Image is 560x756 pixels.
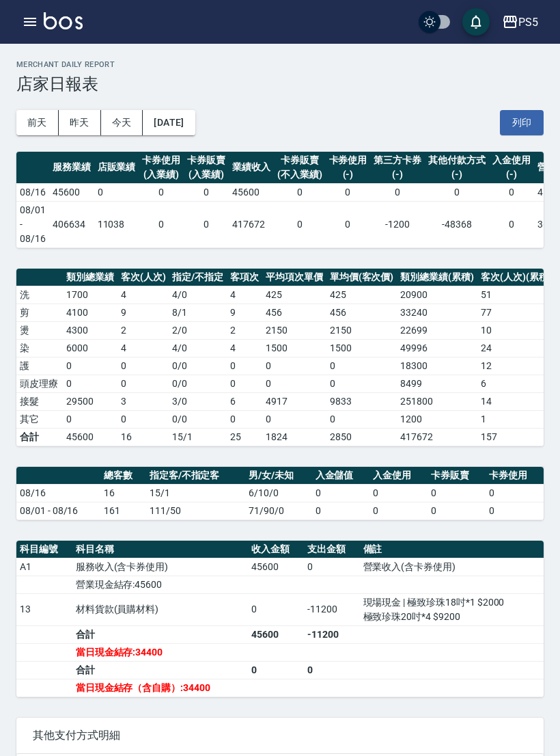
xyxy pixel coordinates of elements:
td: 4 [117,339,169,357]
td: 合計 [72,661,248,679]
td: 2850 [326,428,397,446]
th: 卡券販賣 [428,467,486,485]
td: 45600 [248,558,304,576]
div: 卡券使用 [142,153,180,167]
td: 燙 [16,321,63,339]
td: 2150 [326,321,397,339]
td: 其它 [16,410,63,428]
td: 0 [248,593,304,625]
td: 0 [262,410,326,428]
img: Logo [44,12,83,29]
td: 4 [227,286,262,303]
h2: Merchant Daily Report [16,60,544,69]
td: 接髮 [16,392,63,410]
div: 卡券使用 [329,153,367,167]
td: 0 [369,484,428,502]
td: 9833 [326,392,397,410]
div: (入業績) [142,167,180,182]
td: 0 [117,410,169,428]
td: 剪 [16,303,63,321]
td: 08/16 [16,484,100,502]
td: 11038 [94,201,139,247]
td: 6 [477,375,555,392]
td: 1 [477,410,555,428]
td: 08/01 - 08/16 [16,201,49,247]
td: 45600 [63,428,117,446]
div: (入業績) [187,167,225,182]
td: 456 [262,303,326,321]
td: 3 / 0 [169,392,227,410]
td: 8 / 1 [169,303,227,321]
td: 45600 [49,183,94,201]
td: 0 [489,201,534,247]
table: a dense table [16,541,544,697]
th: 入金使用 [369,467,428,485]
h3: 店家日報表 [16,75,544,94]
th: 科目編號 [16,541,72,558]
td: 0 [227,410,262,428]
th: 服務業績 [49,152,94,184]
td: 0 [274,183,326,201]
td: 營業現金結存:45600 [72,576,248,593]
td: -48368 [425,201,489,247]
td: 0 [425,183,489,201]
th: 卡券使用 [486,467,544,485]
th: 店販業績 [94,152,139,184]
th: 平均項次單價 [262,269,326,286]
td: 45600 [229,183,274,201]
td: 0 [262,357,326,375]
td: 4 / 0 [169,286,227,303]
td: 0 [117,357,169,375]
td: 16 [117,428,169,446]
td: 24 [477,339,555,357]
div: 卡券販賣 [277,153,322,167]
td: 0 [184,183,229,201]
td: 111/50 [146,502,245,519]
th: 業績收入 [229,152,274,184]
td: 現場現金 | 極致珍珠18吋*1 $2000 極致珍珠20吋*4 $9200 [360,593,544,625]
td: 456 [326,303,397,321]
td: 0 [326,375,397,392]
td: 0 [248,661,304,679]
td: 合計 [16,428,63,446]
td: 161 [100,502,146,519]
td: 9 [117,303,169,321]
td: 33240 [397,303,477,321]
td: 25 [227,428,262,446]
td: 營業收入(含卡券使用) [360,558,544,576]
td: 0 [184,201,229,247]
td: 當日現金結存:34400 [72,643,248,661]
td: 4 [117,286,169,303]
th: 指定/不指定 [169,269,227,286]
td: 0 / 0 [169,357,227,375]
td: 0 [63,375,117,392]
th: 客次(人次)(累積) [477,269,555,286]
td: 0 [486,502,544,519]
td: 0 [370,183,425,201]
td: 417672 [229,201,274,247]
td: 2 [227,321,262,339]
td: 12 [477,357,555,375]
td: -11200 [304,625,360,643]
td: -1200 [370,201,425,247]
td: 6 [227,392,262,410]
td: 0 [304,558,360,576]
span: 其他支付方式明細 [33,729,527,742]
div: (-) [374,167,421,182]
th: 單均價(客次價) [326,269,397,286]
td: 425 [326,286,397,303]
td: 51 [477,286,555,303]
div: 卡券販賣 [187,153,225,167]
td: 0 [227,357,262,375]
div: (-) [492,167,531,182]
td: 0 [326,201,371,247]
td: 0 [262,375,326,392]
td: 15/1 [146,484,245,502]
td: 4 [227,339,262,357]
div: (不入業績) [277,167,322,182]
td: 0 [139,183,184,201]
td: 0 [312,502,370,519]
td: 29500 [63,392,117,410]
td: 251800 [397,392,477,410]
td: 0 [94,183,139,201]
